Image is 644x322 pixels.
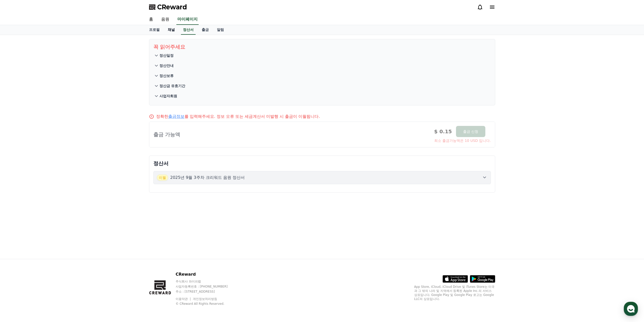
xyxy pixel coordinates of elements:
a: 채널 [164,25,179,35]
p: 정산서 [153,160,491,167]
a: 정산서 [181,25,196,35]
p: 주소 : [STREET_ADDRESS] [176,290,237,294]
a: 알림 [213,25,228,35]
a: 출금정보 [168,114,184,119]
a: 마이페이지 [176,14,199,25]
a: 홈 [2,161,33,173]
span: 홈 [16,168,19,172]
a: 음원 [157,14,173,25]
button: 사업자회원 [153,91,491,101]
a: 이용약관 [176,297,192,301]
a: 설정 [65,161,97,173]
p: 꼭 읽어주세요 [153,43,491,50]
span: CReward [157,3,187,11]
a: 개인정보처리방침 [193,297,217,301]
button: 정산안내 [153,61,491,71]
p: 2025년 9월 3주차 크리워드 음원 정산서 [170,175,245,181]
span: 이월 [157,174,168,181]
a: 홈 [145,14,157,25]
span: 대화 [46,168,52,173]
p: 정산안내 [159,63,174,68]
button: 정산금 유효기간 [153,81,491,91]
p: 정산일정 [159,53,174,58]
a: 출금 [198,25,213,35]
p: 주식회사 와이피랩 [176,279,237,283]
p: 정산금 유효기간 [159,83,185,88]
p: App Store, iCloud, iCloud Drive 및 iTunes Store는 미국과 그 밖의 나라 및 지역에서 등록된 Apple Inc.의 서비스 상표입니다. Goo... [414,285,495,301]
p: 정확한 를 입력해주세요. 정보 오류 또는 세금계산서 미발행 시 출금이 이월됩니다. [156,113,320,120]
p: 정산보류 [159,73,174,78]
a: 프로필 [145,25,164,35]
p: CReward [176,271,237,277]
a: 대화 [33,161,65,173]
button: 정산일정 [153,50,491,61]
p: 사업자회원 [159,93,177,99]
button: 이월 2025년 9월 3주차 크리워드 음원 정산서 [153,171,491,184]
p: © CReward All Rights Reserved. [176,302,237,306]
a: CReward [149,3,187,11]
button: 정산보류 [153,71,491,81]
p: 사업자등록번호 : [PHONE_NUMBER] [176,285,237,289]
span: 설정 [78,168,84,172]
